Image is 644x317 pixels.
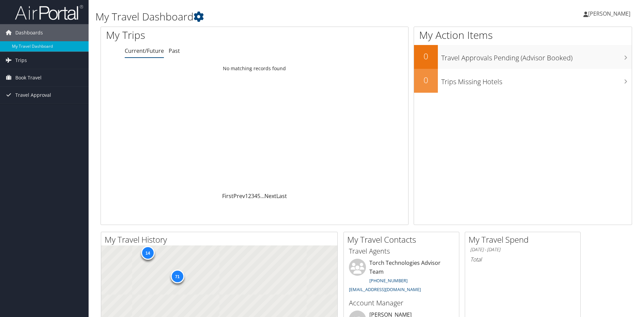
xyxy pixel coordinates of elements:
[251,192,254,200] a: 3
[245,192,248,200] a: 1
[369,277,408,284] a: [PHONE_NUMBER]
[95,10,457,24] h1: My Travel Dashboard
[15,87,51,104] span: Travel Approval
[254,192,257,200] a: 4
[106,28,275,42] h1: My Trips
[264,192,276,200] a: Next
[347,234,459,245] h2: My Travel Contacts
[441,74,632,87] h3: Trips Missing Hotels
[470,256,575,263] h6: Total
[349,298,454,308] h3: Account Manager
[414,45,632,69] a: 0Travel Approvals Pending (Advisor Booked)
[105,234,337,245] h2: My Travel History
[414,50,438,62] h2: 0
[346,259,457,295] li: Torch Technologies Advisor Team
[414,28,632,42] h1: My Action Items
[414,74,438,86] h2: 0
[125,47,164,55] a: Current/Future
[414,69,632,93] a: 0Trips Missing Hotels
[141,246,154,260] div: 14
[101,62,408,75] td: No matching records found
[441,50,632,63] h3: Travel Approvals Pending (Advisor Booked)
[349,246,454,256] h3: Travel Agents
[583,3,637,24] a: [PERSON_NAME]
[233,192,245,200] a: Prev
[257,192,260,200] a: 5
[276,192,287,200] a: Last
[15,52,27,69] span: Trips
[349,286,421,292] a: [EMAIL_ADDRESS][DOMAIN_NAME]
[170,270,184,283] div: 71
[470,246,575,253] h6: [DATE] - [DATE]
[260,192,264,200] span: …
[469,234,580,245] h2: My Travel Spend
[248,192,251,200] a: 2
[222,192,233,200] a: First
[588,10,630,17] span: [PERSON_NAME]
[15,69,42,86] span: Book Travel
[15,4,83,20] img: airportal-logo.png
[15,24,43,41] span: Dashboards
[169,47,180,55] a: Past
